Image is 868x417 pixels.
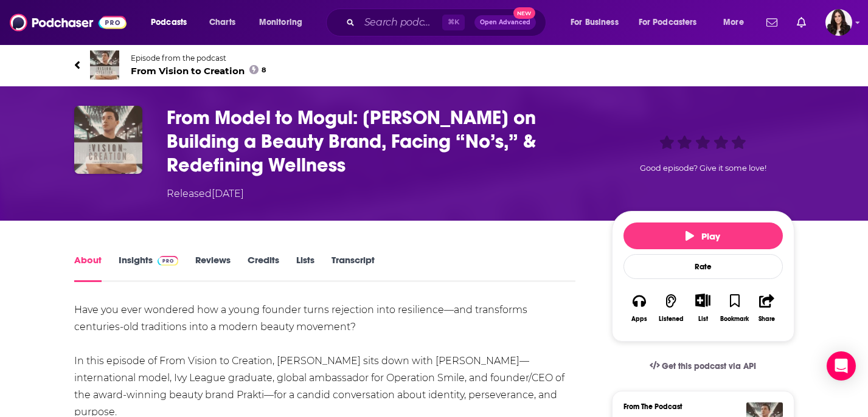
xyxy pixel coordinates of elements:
[74,106,142,174] img: From Model to Mogul: Pritika Swarup on Building a Beauty Brand, Facing “No’s,” & Redefining Wellness
[90,50,119,80] img: From Vision to Creation
[195,254,231,282] a: Reviews
[623,402,773,411] h3: From The Podcast
[623,254,783,279] div: Rate
[562,13,634,32] button: open menu
[792,12,811,33] a: Show notifications dropdown
[251,13,318,32] button: open menu
[640,351,766,381] a: Get this podcast via API
[631,315,647,323] div: Apps
[825,9,852,36] span: Logged in as RebeccaShapiro
[690,294,715,307] button: Show More Button
[640,164,766,173] span: Good episode? Give it some love!
[332,254,375,282] a: Transcript
[827,351,856,381] div: Open Intercom Messenger
[825,9,852,36] img: User Profile
[158,256,179,266] img: Podchaser Pro
[719,286,751,330] button: Bookmark
[131,65,266,77] span: From Vision to Creation
[119,254,179,282] a: InsightsPodchaser Pro
[720,315,749,323] div: Bookmark
[201,13,243,32] a: Charts
[359,13,442,32] input: Search podcasts, credits, & more...
[74,50,434,80] a: From Vision to CreationEpisode from the podcastFrom Vision to Creation8
[623,286,655,330] button: Apps
[167,187,244,201] div: Released [DATE]
[571,14,619,31] span: For Business
[639,14,697,31] span: For Podcasters
[513,7,535,19] span: New
[151,14,187,31] span: Podcasts
[698,315,708,323] div: List
[296,254,314,282] a: Lists
[338,9,558,36] div: Search podcasts, credits, & more...
[209,14,235,31] span: Charts
[474,15,536,30] button: Open AdvancedNew
[751,286,782,330] button: Share
[74,254,102,282] a: About
[655,286,687,330] button: Listened
[259,14,302,31] span: Monitoring
[686,230,720,242] span: Play
[142,13,203,32] button: open menu
[723,14,744,31] span: More
[442,15,465,30] span: ⌘ K
[10,11,127,34] img: Podchaser - Follow, Share and Rate Podcasts
[759,315,775,323] div: Share
[715,13,759,32] button: open menu
[131,53,266,63] span: Episode from the podcast
[167,106,592,177] h1: From Model to Mogul: Pritika Swarup on Building a Beauty Brand, Facing “No’s,” & Redefining Wellness
[762,12,782,33] a: Show notifications dropdown
[248,254,279,282] a: Credits
[623,222,783,249] button: Play
[659,315,684,323] div: Listened
[662,361,756,371] span: Get this podcast via API
[480,19,530,26] span: Open Advanced
[687,286,718,330] div: Show More ButtonList
[825,9,852,36] button: Show profile menu
[262,67,266,73] span: 8
[631,13,715,32] button: open menu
